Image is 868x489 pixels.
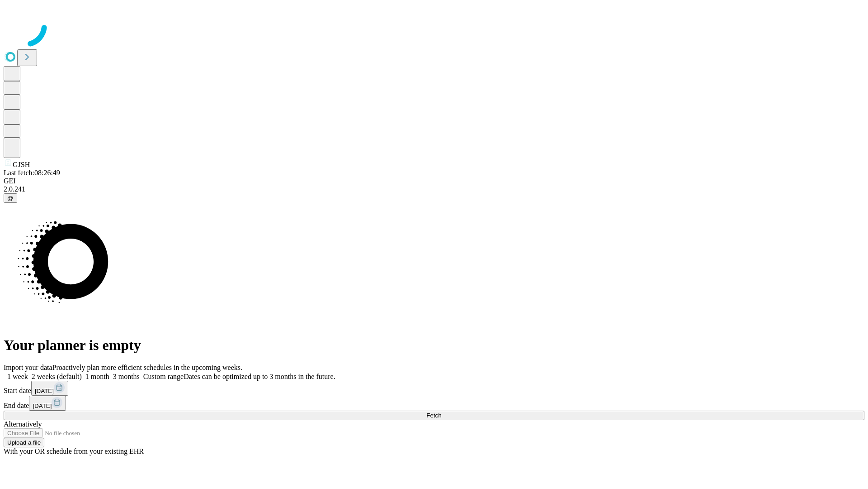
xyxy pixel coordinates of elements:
[4,337,864,354] h1: Your planner is empty
[31,381,68,396] button: [DATE]
[184,373,335,380] span: Dates can be optimized up to 3 months in the future.
[4,420,42,428] span: Alternatively
[4,447,144,455] span: With your OR schedule from your existing EHR
[4,438,44,447] button: Upload a file
[85,373,109,380] span: 1 month
[35,388,54,394] span: [DATE]
[4,364,52,371] span: Import your data
[4,411,864,420] button: Fetch
[4,381,864,396] div: Start date
[4,193,17,203] button: @
[113,373,140,380] span: 3 months
[4,177,864,185] div: GEI
[4,396,864,411] div: End date
[32,373,82,380] span: 2 weeks (default)
[426,412,441,419] span: Fetch
[33,403,52,409] span: [DATE]
[7,373,28,380] span: 1 week
[4,185,864,193] div: 2.0.241
[143,373,184,380] span: Custom range
[7,195,14,201] span: @
[29,396,66,411] button: [DATE]
[4,169,60,177] span: Last fetch: 08:26:49
[52,364,242,371] span: Proactively plan more efficient schedules in the upcoming weeks.
[13,161,30,168] span: GJSH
